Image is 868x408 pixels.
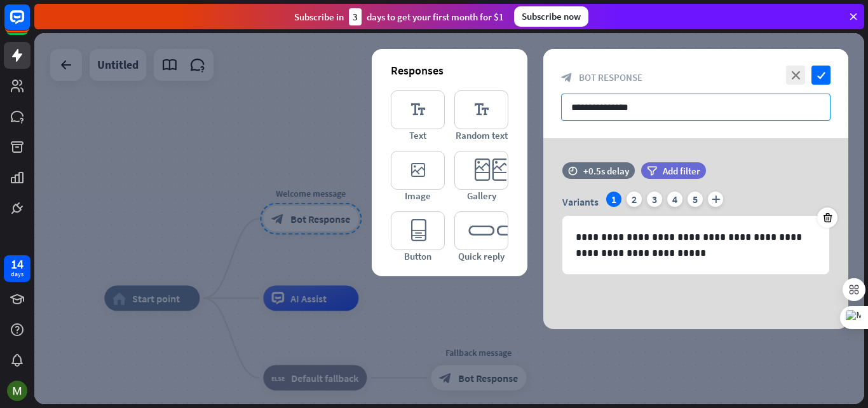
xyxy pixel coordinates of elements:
[647,192,662,207] div: 3
[811,66,831,85] i: check
[667,192,682,207] div: 4
[647,166,657,176] i: filter
[688,192,703,207] div: 5
[11,258,24,270] div: 14
[10,5,48,43] button: Open LiveChat chat widget
[786,66,805,85] i: close
[579,71,642,83] span: Bot Response
[514,6,588,27] div: Subscribe now
[4,255,31,282] a: 14 days
[561,72,573,83] i: block_bot_response
[627,192,642,207] div: 2
[583,165,629,177] div: +0.5s delay
[294,8,504,25] div: Subscribe in days to get your first month for $1
[606,192,621,207] div: 1
[568,166,578,175] i: time
[663,165,700,177] span: Add filter
[708,192,723,207] i: plus
[562,195,599,208] span: Variants
[11,270,24,279] div: days
[349,8,362,25] div: 3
